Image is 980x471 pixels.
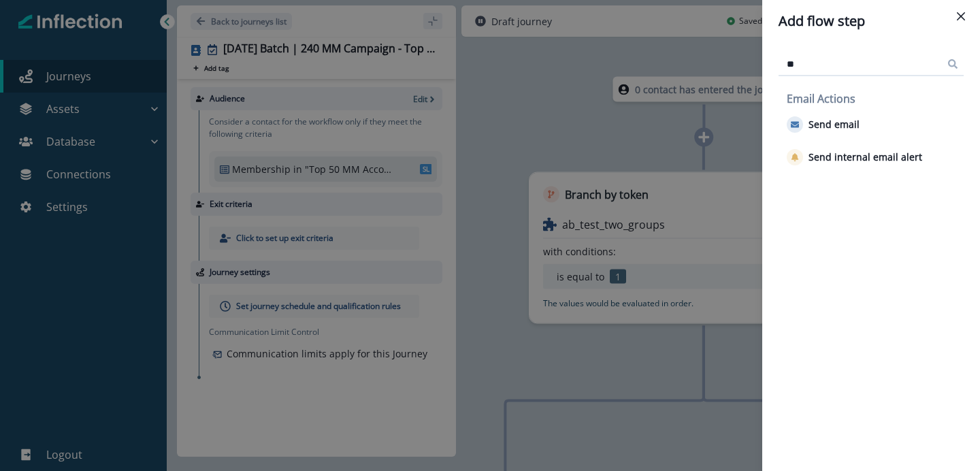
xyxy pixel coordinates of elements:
[950,5,972,27] button: Close
[787,116,860,133] button: Send email
[787,149,922,165] button: Send internal email alert
[808,152,922,163] p: Send internal email alert
[779,11,964,31] div: Add flow step
[787,93,964,105] h2: Email Actions
[808,119,860,131] p: Send email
